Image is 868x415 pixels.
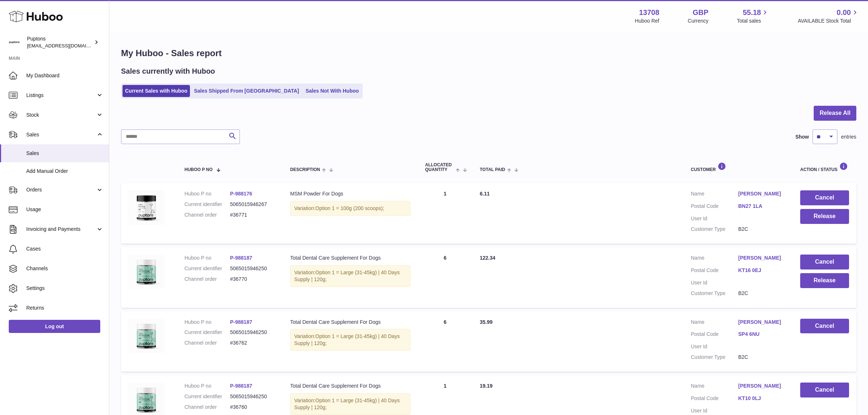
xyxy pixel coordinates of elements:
a: Log out [9,320,100,333]
span: 19.19 [480,383,493,389]
dt: Current identifier [184,329,230,336]
span: entries [841,133,856,140]
span: Stock [26,112,96,119]
span: 6.11 [480,191,490,197]
dt: Name [691,190,738,199]
dt: Current identifier [184,265,230,272]
span: 122.34 [480,255,495,261]
h2: Sales currently with Huboo [121,66,215,76]
a: [PERSON_NAME] [738,190,786,197]
span: ALLOCATED Quantity [425,163,454,172]
span: 0.00 [837,8,851,18]
span: Option 1 = 100g (200 scoops); [315,205,384,211]
span: 55.18 [743,8,761,18]
button: Release All [814,106,856,121]
dt: Huboo P no [184,383,230,389]
label: Show [795,133,809,140]
dt: Name [691,383,738,391]
div: Action / Status [800,162,849,172]
dd: 5065015946250 [230,393,276,400]
a: 55.18 Total sales [737,8,769,24]
dt: Postal Code [691,203,738,212]
dd: B2C [738,290,786,297]
dt: Channel order [184,404,230,411]
dd: B2C [738,226,786,233]
a: [PERSON_NAME] [738,319,786,326]
span: Usage [26,206,104,213]
dt: Huboo P no [184,190,230,197]
dd: 5065015946250 [230,265,276,272]
dt: Huboo P no [184,319,230,326]
div: Variation: [290,201,410,216]
a: Current Sales with Huboo [122,85,190,97]
span: Total paid [480,167,505,172]
a: BN27 1LA [738,203,786,210]
button: Cancel [800,190,849,205]
img: TotalDentalCarePowder120.jpg [128,319,165,353]
div: Puptons [27,35,93,49]
div: Total Dental Care Supplement For Dogs [290,319,410,326]
span: Option 1 = Large (31-45kg) | 40 Days Supply | 120g; [294,333,400,346]
button: Release [800,273,849,288]
button: Cancel [800,255,849,269]
dd: #36762 [230,340,276,346]
button: Cancel [800,319,849,334]
a: Sales Not With Huboo [303,85,361,97]
span: Settings [26,285,104,292]
strong: GBP [693,8,708,18]
dd: B2C [738,354,786,361]
div: Huboo Ref [635,18,659,24]
dd: 5065015946267 [230,201,276,208]
div: MSM Powder For Dogs [290,190,410,197]
div: Variation: [290,393,410,415]
button: Cancel [800,383,849,397]
dt: Channel order [184,340,230,346]
div: Customer [691,162,786,172]
span: Huboo P no [184,167,213,172]
dt: Current identifier [184,393,230,400]
span: AVAILABLE Stock Total [798,18,859,24]
dt: Postal Code [691,395,738,404]
a: P-988176 [230,191,252,197]
dt: User Id [691,279,738,286]
dt: Name [691,255,738,263]
span: [EMAIL_ADDRESS][DOMAIN_NAME] [27,43,107,49]
div: Total Dental Care Supplement For Dogs [290,255,410,261]
td: 6 [418,247,472,308]
a: KT16 0EJ [738,267,786,274]
span: Description [290,167,320,172]
a: SP4 6NU [738,331,786,338]
dt: Customer Type [691,290,738,297]
a: Sales Shipped From [GEOGRAPHIC_DATA] [191,85,301,97]
dt: Channel order [184,212,230,218]
a: 0.00 AVAILABLE Stock Total [798,8,859,24]
a: P-988187 [230,255,252,261]
dt: Name [691,319,738,327]
span: My Dashboard [26,72,104,79]
dt: User Id [691,407,738,414]
span: 35.99 [480,319,493,325]
a: P-988187 [230,319,252,325]
dd: #36770 [230,276,276,283]
span: Option 1 = Large (31-45kg) | 40 Days Supply | 120g; [294,397,400,410]
span: Total sales [737,18,769,24]
span: Option 1 = Large (31-45kg) | 40 Days Supply | 120g; [294,269,400,282]
img: TotalDentalCarePowder120.jpg [128,255,165,289]
dd: #36760 [230,404,276,411]
span: Sales [26,131,96,138]
div: Total Dental Care Supplement For Dogs [290,383,410,389]
a: [PERSON_NAME] [738,383,786,389]
dt: Channel order [184,276,230,283]
img: hello@puptons.com [9,37,20,48]
dt: Customer Type [691,226,738,233]
span: Sales [26,150,104,157]
strong: 13708 [639,8,659,18]
a: [PERSON_NAME] [738,255,786,261]
td: 1 [418,183,472,244]
span: Returns [26,305,104,311]
div: Variation: [290,265,410,287]
dt: Postal Code [691,331,738,340]
dt: Customer Type [691,354,738,361]
a: P-988187 [230,383,252,389]
dt: Current identifier [184,201,230,208]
